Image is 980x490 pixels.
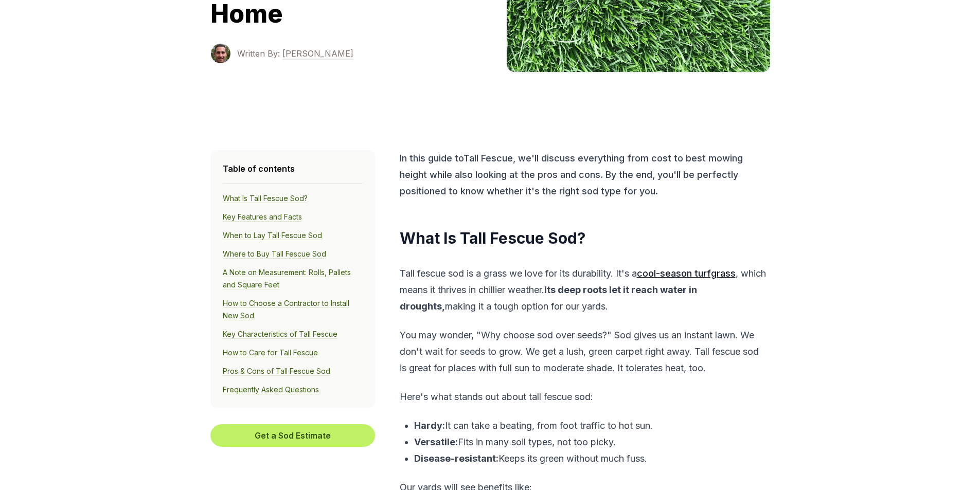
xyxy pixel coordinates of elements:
a: How to Care for Tall Fescue [223,348,318,357]
a: Frequently Asked Questions [223,385,319,394]
p: Fits in many soil types, not too picky. [414,434,768,450]
h4: Table of contents [223,162,363,175]
a: When to Lay Tall Fescue Sod [223,231,322,240]
p: You may wonder, "Why choose sod over seeds?" Sod gives us an instant lawn. We don't wait for seed... [400,327,768,376]
b: Hardy: [414,420,445,431]
a: A Note on Measurement: Rolls, Pallets and Square Feet [223,268,351,289]
b: Disease-resistant: [414,453,498,464]
p: It can take a beating, from foot traffic to hot sun. [414,418,768,434]
a: Written By: [PERSON_NAME] [237,47,353,60]
img: Terrance Sowell photo [210,43,231,64]
a: cool-season turfgrass [637,268,736,279]
p: In this guide to Tall Fescue , we'll discuss everything from cost to best mowing height while als... [400,150,768,199]
b: Versatile: [414,437,458,447]
p: Keeps its green without much fuss. [414,450,768,467]
a: Pros & Cons of Tall Fescue Sod [223,367,330,376]
button: Get a Sod Estimate [210,424,375,447]
a: Key Features and Facts [223,212,302,222]
span: [PERSON_NAME] [282,48,353,60]
h2: What Is Tall Fescue Sod? [400,228,768,249]
p: Here's what stands out about tall fescue sod: [400,389,768,405]
b: Its deep roots let it reach water in droughts, [400,284,697,312]
a: Key Characteristics of Tall Fescue [223,330,337,339]
a: How to Choose a Contractor to Install New Sod [223,299,349,320]
a: Where to Buy Tall Fescue Sod [223,249,326,259]
a: What Is Tall Fescue Sod? [223,194,308,203]
p: Tall fescue sod is a grass we love for its durability. It's a , which means it thrives in chillie... [400,265,768,315]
